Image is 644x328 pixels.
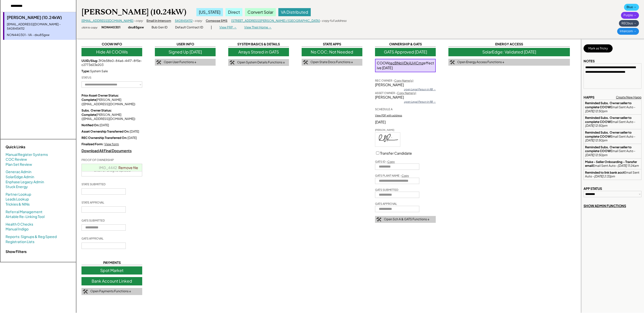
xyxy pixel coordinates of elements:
div: HAPPS [584,95,594,100]
div: STATE APPROVAL [81,201,104,204]
div: View PDF with address [375,114,402,117]
div: | [211,25,212,30]
div: click to copy: [81,26,98,29]
img: tool-icon.png [230,60,235,65]
div: [PERSON_NAME] [375,129,400,132]
div: Open Sch A & GATS Functions ↓ [384,217,429,222]
u: Copy [402,174,409,177]
a: Enphase Legacy Admin [6,179,44,185]
div: Default Contract ID [175,25,203,30]
div: - copy [193,19,202,23]
strong: Reminded to link bank acct [585,171,624,174]
a: Trickies & NINs [6,202,30,207]
div: VA Distributed [278,8,311,16]
div: Compose SMS [206,19,227,23]
strong: Reminded Subs. Owner seller to complete COOW [585,116,632,124]
div: Arrays Stored in GATS [228,48,289,56]
div: PROOF OF OWNERSHIP [81,158,114,162]
div: [DATE] [81,123,142,127]
div: [EMAIL_ADDRESS][DOMAIN_NAME] - 5408454112 [7,22,73,31]
div: [PERSON_NAME] [375,95,436,100]
strong: Subs. Owner Status: Complete [81,108,113,117]
a: Plan Set Review [6,162,32,167]
div: SYSTEM BASICS & DETAILS [228,42,289,47]
div: GATS PLANT NAME - [375,174,409,177]
button: Mark as Tricky [584,44,613,52]
u: Copy Name(s) [394,79,413,82]
strong: Reminded Subs. Owner seller to complete COOW [585,101,632,109]
strong: UUID/Slug: [81,59,98,63]
div: GATS SUBMITTED [375,188,398,192]
div: SolarEdge: Validated [DATE] [448,48,570,56]
div: Email Sent Auto - [585,160,640,168]
div: COOW effective [DATE] [375,59,436,72]
a: Leads Lookup [6,197,29,202]
a: Generac Admin [6,169,31,174]
div: Open User Functions ↓ [164,60,196,64]
div: APP STATUS [584,186,602,191]
div: Bank Account Linked [81,277,142,285]
em: [DATE] 12:50pm [585,124,607,127]
strong: Prior Asset Owner Status: Complete [81,94,120,102]
a: IMG_4442.jpeg [99,165,126,170]
em: [DATE] 11:24am [618,164,639,168]
a: Manual Indigo [6,227,29,232]
strong: Type: [81,69,90,73]
div: System Sale [81,69,142,74]
div: RECbus → [619,20,639,27]
strong: Reminded Subs. Owner seller to complete COOW [585,145,632,153]
a: 5408454112 [175,19,193,23]
a: Partner Lookup [6,192,31,197]
div: Direct [225,8,242,16]
a: Referral Management [6,209,43,214]
div: [PERSON_NAME] ([EMAIL_ADDRESS][DOMAIN_NAME]) [81,108,142,121]
a: Stuck Energy [6,184,28,189]
div: GATS APPROVAL [375,202,397,206]
a: SolarEdge Admin [6,174,34,179]
div: [PERSON_NAME] (10.24kW) [7,15,73,20]
em: [DATE] 2:32pm [594,174,615,178]
div: Email in Intercom [147,19,171,23]
div: OWNERSHIP & GATS [375,42,436,47]
div: [PERSON_NAME] [375,82,436,87]
div: STATE APPS [302,42,362,47]
a: Reports: Signups & Reg Speed [6,234,57,239]
div: Email Sent Auto - [585,171,640,178]
div: [DATE] [81,136,142,140]
div: Quick Links [6,144,56,150]
div: - copy [133,19,143,23]
div: Open Energy Access Functions ↓ [457,60,504,64]
div: ASSET OWNER - [375,91,416,95]
div: Blue → [624,4,639,11]
div: NOTES [584,59,595,63]
a: recBNpVDkjiUi4Cmz [389,61,423,65]
a: Remove file [117,164,140,171]
a: Airtable Re-Linking Tool [6,214,45,219]
div: Email Sent Auto - [585,101,640,113]
div: NON440301 - VA - dxu85gxw [7,33,73,37]
div: View Their Home → [244,25,272,30]
strong: Notified On: [81,123,100,127]
u: Copy [387,160,395,163]
div: GATS APPROVAL [81,236,103,240]
div: Open Payments Functions ↓ [90,289,131,294]
img: tool-icon.png [303,60,308,65]
div: USER INFO [155,42,216,47]
div: open Legal Person in RB → [404,87,436,91]
div: [DATE] [375,120,436,125]
img: signaturePad-1723677340852.png [375,133,400,147]
div: GATS ID - [375,160,395,163]
div: [DATE] [81,130,142,134]
strong: Asset Ownership Transferred On: [81,130,130,133]
div: Purple → [621,12,639,19]
div: SHOW ADMIN FUNCTIONS [584,204,626,208]
div: dxu85gxw [128,25,144,30]
strong: Make - Seller Onboarding - Transfer email [585,160,637,168]
div: GATS SUBMITTED [81,218,105,222]
u: Copy Name(s) [397,91,416,95]
div: Email Sent Auto - [585,116,640,128]
div: NON440301 [101,25,120,30]
em: [DATE] 12:50pm [585,138,607,142]
div: Bub Gen ID [152,25,168,30]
